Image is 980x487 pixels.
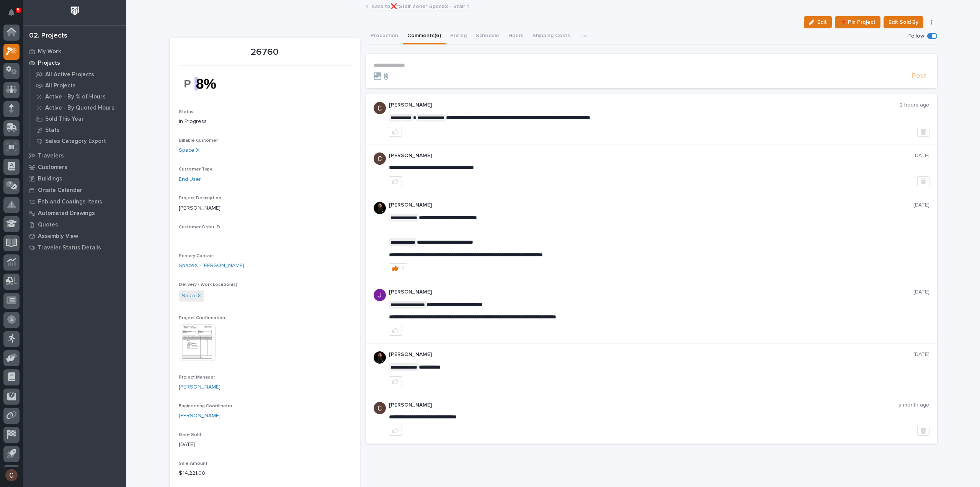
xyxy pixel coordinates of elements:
[45,82,76,89] p: All Projects
[17,7,20,13] p: 5
[913,289,929,295] p: [DATE]
[389,263,407,273] button: 1
[38,164,67,171] p: Customers
[29,69,126,80] a: All Active Projects
[471,28,504,44] button: Schedule
[23,207,126,219] a: Automated Drawings
[23,230,126,242] a: Assembly View
[45,93,106,100] p: Active - By % of Hours
[179,441,351,449] p: [DATE]
[23,184,126,196] a: Onsite Calendar
[179,110,193,114] span: Status
[908,33,924,39] p: Follow
[389,402,898,408] p: [PERSON_NAME]
[179,204,351,212] p: [PERSON_NAME]
[917,127,929,137] button: Delete post
[38,198,102,205] p: Fab and Coatings Items
[179,383,220,391] a: [PERSON_NAME]
[403,28,446,44] button: Comments (6)
[29,91,126,102] a: Active - By % of Hours
[179,262,244,270] a: SpaceX - [PERSON_NAME]
[179,254,214,258] span: Primary Contact
[23,150,126,161] a: Travelers
[446,28,471,44] button: Pricing
[371,2,469,10] a: Back to❌*Stair Zone* SpaceX - Stair 1
[179,175,201,184] a: End User
[389,202,913,208] p: [PERSON_NAME]
[179,47,351,58] p: 26760
[374,402,386,414] img: AGNmyxaji213nCK4JzPdPN3H3CMBhXDSA2tJ_sy3UIa5=s96-c
[45,138,106,145] p: Sales Category Export
[38,60,60,67] p: Projects
[884,16,923,28] button: Edit Sold By
[817,19,827,26] span: Edit
[179,282,237,287] span: Delivery / Work Location(s)
[179,412,220,420] a: [PERSON_NAME]
[835,16,880,28] button: 📌 Pin Project
[179,225,220,230] span: Customer Order ID
[23,57,126,69] a: Projects
[374,102,386,114] img: AGNmyxaji213nCK4JzPdPN3H3CMBhXDSA2tJ_sy3UIa5=s96-c
[528,28,575,44] button: Shipping Costs
[179,461,207,466] span: Sale Amount
[374,152,386,165] img: AGNmyxaji213nCK4JzPdPN3H3CMBhXDSA2tJ_sy3UIa5=s96-c
[45,116,84,123] p: Sold This Year
[179,404,232,408] span: Engineering Coordinator
[29,80,126,91] a: All Projects
[29,32,67,40] div: 02. Projects
[913,351,929,358] p: [DATE]
[29,136,126,146] a: Sales Category Export
[38,233,78,240] p: Assembly View
[23,46,126,57] a: My Work
[179,433,201,437] span: Date Sold
[179,316,225,320] span: Project Confirmation
[29,102,126,113] a: Active - By Quoted Hours
[389,376,402,386] button: like this post
[38,152,64,159] p: Travelers
[38,210,95,217] p: Automated Drawings
[504,28,528,44] button: Hours
[38,175,62,182] p: Buildings
[913,152,929,159] p: [DATE]
[917,176,929,186] button: Delete post
[45,71,94,78] p: All Active Projects
[45,127,60,134] p: Stats
[29,113,126,124] a: Sold This Year
[389,351,913,358] p: [PERSON_NAME]
[23,173,126,184] a: Buildings
[23,196,126,207] a: Fab and Coatings Items
[3,5,20,21] button: Notifications
[900,102,929,108] p: 2 hours ago
[23,242,126,253] a: Traveler Status Details
[179,71,236,97] img: DJ3Z4o4uXuDzjaS4d-TUluaTz50LglxggYP5kpI7dG0
[179,375,215,380] span: Project Manager
[366,28,403,44] button: Production
[389,176,402,186] button: like this post
[38,221,58,228] p: Quotes
[179,196,221,200] span: Project Description
[182,292,201,300] a: SpaceX
[23,161,126,173] a: Customers
[38,244,101,251] p: Traveler Status Details
[374,351,386,364] img: zmKUmRVDQjmBLfnAs97p
[374,202,386,214] img: zmKUmRVDQjmBLfnAs97p
[389,289,913,295] p: [PERSON_NAME]
[179,469,351,477] p: $ 14,221.00
[179,167,213,172] span: Customer Type
[29,125,126,135] a: Stats
[179,138,218,143] span: Billable Customer
[909,72,929,80] button: Post
[38,48,61,55] p: My Work
[68,4,82,18] img: Workspace Logo
[917,426,929,436] button: Delete post
[179,146,199,154] a: Space X
[389,127,402,137] button: like this post
[179,118,351,126] p: In Progress
[45,105,114,112] p: Active - By Quoted Hours
[389,152,913,159] p: [PERSON_NAME]
[889,18,918,27] span: Edit Sold By
[840,18,875,27] span: 📌 Pin Project
[898,402,929,408] p: a month ago
[374,289,386,301] img: ACg8ocLB2sBq07NhafZLDpfZztpbDqa4HYtD3rBf5LhdHf4k=s96-c
[38,187,82,194] p: Onsite Calendar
